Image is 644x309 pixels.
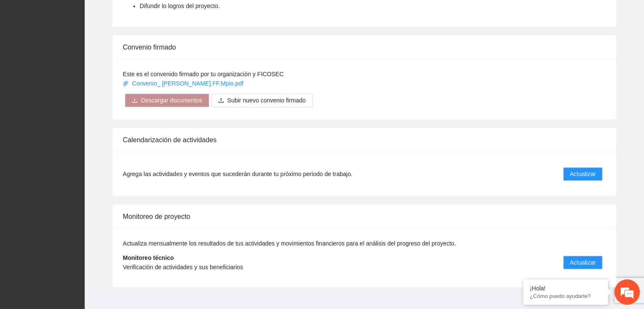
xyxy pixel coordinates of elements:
span: upload [218,97,224,104]
div: Convenio firmado [123,35,606,59]
div: Monitoreo de proyecto [123,204,606,229]
span: Verificación de actividades y sus beneficiarios [123,264,243,270]
button: Actualizar [563,167,603,181]
a: Convenio_ [PERSON_NAME].FF.Mpio.pdf [123,80,245,87]
span: uploadSubir nuevo convenio firmado [211,97,312,104]
button: uploadSubir nuevo convenio firmado [211,94,312,107]
div: Minimizar ventana de chat en vivo [139,4,159,25]
span: Agrega las actividades y eventos que sucederán durante tu próximo periodo de trabajo. [123,169,352,179]
span: Descargar documentos [141,96,202,105]
p: ¿Cómo puedo ayudarte? [530,293,602,299]
button: downloadDescargar documentos [125,94,209,107]
div: Chatee con nosotros ahora [44,43,142,54]
span: paper-clip [123,80,129,86]
span: Estamos en línea. [49,104,117,190]
textarea: Escriba su mensaje y pulse “Intro” [4,213,161,243]
button: Actualizar [563,256,603,269]
div: ¡Hola! [530,285,602,292]
span: Actualizar [570,258,596,267]
span: Difundir lo logros del proyecto. [140,3,220,9]
span: Este es el convenido firmado por tu organización y FICOSEC [123,71,284,77]
span: download [132,97,138,104]
span: Subir nuevo convenio firmado [227,96,306,105]
strong: Monitoreo técnico [123,254,174,261]
span: Actualiza mensualmente los resultados de tus actividades y movimientos financieros para el anális... [123,240,456,247]
span: Actualizar [570,169,596,179]
div: Calendarización de actividades [123,128,606,152]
